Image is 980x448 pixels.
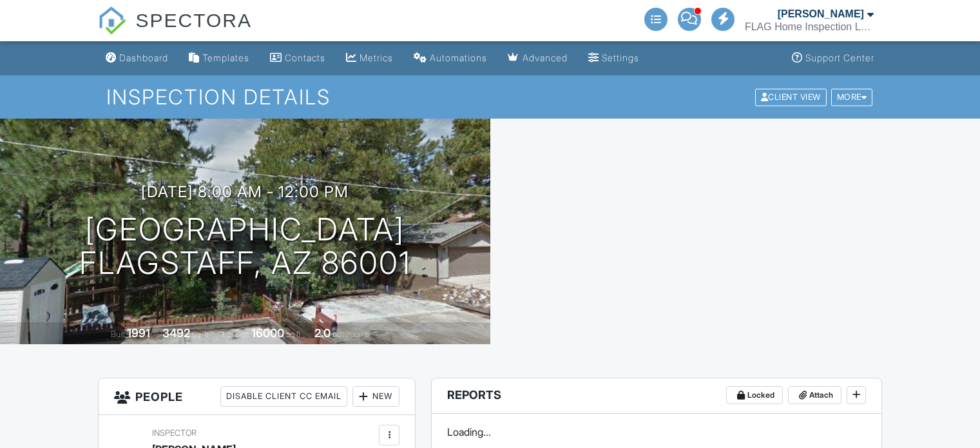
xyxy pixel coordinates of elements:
a: Client View [754,92,830,101]
div: FLAG Home Inspection LLC [745,21,874,34]
div: Settings [602,52,639,63]
div: Automations [430,52,487,63]
span: Inspector [152,428,197,438]
span: bathrooms [332,329,369,339]
h3: [DATE] 8:00 am - 12:00 pm [141,183,349,200]
span: Lot Size [222,329,249,339]
a: Support Center [787,46,879,70]
h1: Inspection Details [106,86,874,108]
div: Disable Client CC Email [220,386,347,407]
div: 3492 [162,326,190,340]
a: Contacts [265,46,331,70]
span: sq. ft. [192,329,210,339]
h3: People [99,378,415,415]
img: The Best Home Inspection Software - Spectora [98,6,126,35]
div: Advanced [523,52,568,63]
div: Client View [755,88,827,106]
span: sq.ft. [286,329,302,339]
div: New [352,386,399,407]
a: SPECTORA [98,19,252,43]
h1: [GEOGRAPHIC_DATA] Flagstaff, AZ 86001 [79,213,411,281]
span: SPECTORA [136,6,253,34]
div: [PERSON_NAME] [778,8,864,21]
a: Templates [184,46,255,70]
div: 1991 [127,326,150,340]
a: Dashboard [101,46,173,70]
a: Settings [583,46,644,70]
div: Templates [202,52,249,63]
a: Automations (Advanced) [408,46,492,70]
a: Advanced [503,46,573,70]
div: Metrics [360,52,393,63]
div: More [831,88,873,106]
div: 2.0 [314,326,331,340]
span: Built [111,329,125,339]
div: 16000 [251,326,284,340]
a: Metrics [341,46,398,70]
div: Support Center [805,52,874,63]
div: Contacts [285,52,325,63]
div: Dashboard [119,52,168,63]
